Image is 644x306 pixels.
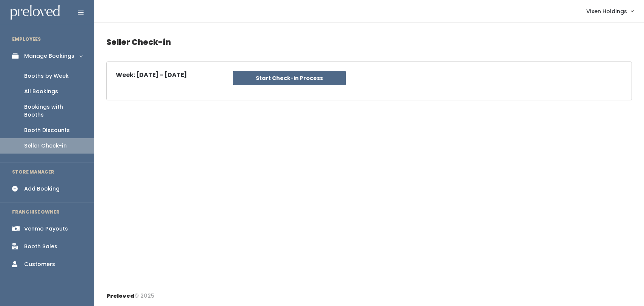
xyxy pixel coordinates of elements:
div: Venmo Payouts [24,225,68,233]
div: Bookings with Booths [24,103,82,119]
div: Booth Sales [24,243,57,251]
h4: Seller Check-in [106,32,632,52]
a: Vixen Holdings [579,3,641,19]
div: All Bookings [24,88,58,95]
h5: Week: [DATE] - [DATE] [116,72,187,78]
span: Vixen Holdings [586,7,627,15]
span: Preloved [106,292,134,300]
div: Seller Check-in [24,142,67,150]
div: Customers [24,260,55,268]
div: Booths by Week [24,72,69,80]
img: preloved logo [11,5,60,20]
button: Start Check-in Process [233,71,346,85]
div: Add Booking [24,185,60,193]
div: © 2025 [106,286,154,300]
div: Booth Discounts [24,126,70,134]
div: Manage Bookings [24,52,74,60]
